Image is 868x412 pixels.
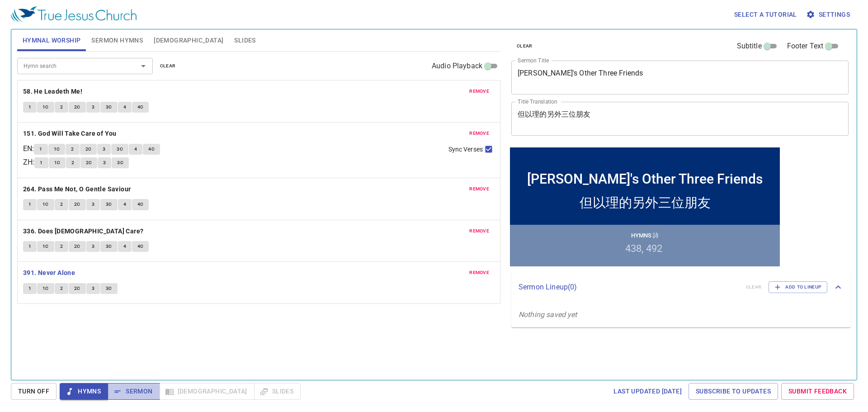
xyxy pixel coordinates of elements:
span: Sync Verses [448,145,483,154]
span: 2C [86,159,92,167]
button: Turn Off [11,383,57,400]
button: remove [464,267,495,278]
button: 2C [80,157,98,168]
button: 1 [34,157,48,168]
span: 1 [28,103,31,111]
button: 391. Never Alone [23,267,77,279]
span: Audio Playback [432,61,482,71]
span: 4C [137,242,144,251]
span: 2 [60,242,63,251]
span: Submit Feedback [788,386,847,397]
button: 2 [55,102,68,113]
span: 3C [106,284,112,293]
span: [DEMOGRAPHIC_DATA] [154,35,223,46]
span: remove [469,185,489,193]
span: 1C [42,284,49,293]
button: 1 [23,283,37,294]
button: 2 [55,241,68,252]
img: True Jesus Church [11,6,137,23]
span: 2C [85,145,92,153]
button: 4C [132,241,149,252]
span: 1 [28,200,31,208]
span: Sermon [115,386,152,397]
span: 2 [60,103,63,111]
button: 4 [118,199,132,210]
span: 1C [54,159,61,167]
button: 3 [97,144,111,155]
b: 391. Never Alone [23,267,75,279]
i: Nothing saved yet [519,310,577,319]
span: 2 [71,159,74,167]
button: 2 [66,144,79,155]
span: Settings [808,9,850,20]
span: 3C [117,159,123,167]
b: 151. God Will Take Care of You [23,128,117,139]
button: 3 [98,157,111,168]
a: Submit Feedback [781,383,854,400]
span: clear [160,62,176,70]
span: 1C [54,145,60,153]
p: ZH : [23,157,34,168]
span: Hymns [67,386,101,397]
p: EN : [23,143,34,154]
span: 1C [42,200,49,208]
button: clear [511,41,538,52]
button: 1 [23,199,37,210]
span: 1 [39,145,42,153]
span: 2 [71,145,74,153]
button: 1C [37,102,54,113]
button: 3 [86,283,100,294]
span: remove [469,87,489,95]
span: Hymnal Worship [23,35,81,46]
button: remove [464,86,495,97]
button: 2C [69,241,86,252]
button: 3C [100,199,118,210]
span: 3C [106,200,112,208]
span: Last updated [DATE] [613,386,682,397]
span: 3 [92,242,94,251]
button: 58. He Leadeth Me! [23,86,84,97]
span: Subtitle [737,41,762,52]
span: 3C [106,103,112,111]
span: 4 [123,200,126,208]
iframe: from-child [508,145,782,269]
button: 2 [66,157,80,168]
span: 2C [74,242,80,251]
button: 4C [143,144,160,155]
button: 2C [69,199,86,210]
button: 336. Does [DEMOGRAPHIC_DATA] Care? [23,226,145,237]
span: remove [469,227,489,235]
span: Subscribe to Updates [696,386,771,397]
button: 3C [112,157,129,168]
span: Sermon Hymns [91,35,143,46]
button: 3C [100,102,118,113]
button: 1 [23,102,37,113]
button: 3 [86,241,100,252]
button: Add to Lineup [769,281,827,293]
span: 1 [28,242,31,251]
textarea: [PERSON_NAME]'s Other Three Friends [518,69,842,86]
span: Select a tutorial [734,9,797,20]
span: 4 [134,145,137,153]
span: Turn Off [18,386,49,397]
span: 2C [74,200,80,208]
span: 2 [60,200,63,208]
button: 3 [86,199,100,210]
span: Slides [234,35,255,46]
button: 2C [69,283,86,294]
button: 2C [80,144,97,155]
button: 1 [34,144,47,155]
button: Hymns [60,383,108,400]
a: Last updated [DATE] [610,383,685,400]
span: 2C [74,284,80,293]
span: Footer Text [787,41,824,52]
button: Open [137,60,150,72]
span: 3 [103,159,106,167]
button: 1C [37,241,54,252]
span: 2C [74,103,80,111]
button: 4C [132,199,149,210]
div: Sermon Lineup(0)clearAdd to Lineup [511,272,851,302]
span: 3C [117,145,123,153]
